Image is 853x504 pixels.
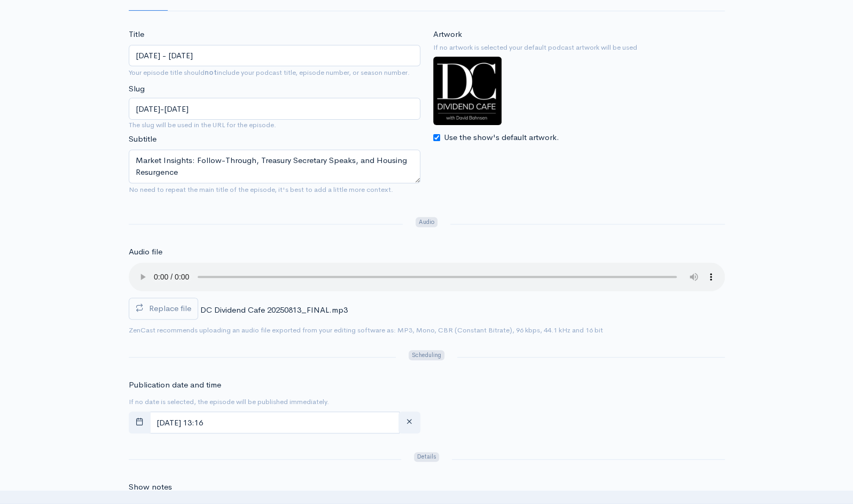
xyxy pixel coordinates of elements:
[129,150,420,183] textarea: Market Insights: Follow-Through, Treasury Secretary Speaks, and Housing Resurgence
[129,98,420,120] input: title-of-episode
[129,185,393,194] small: No need to repeat the main title of the episode, it's best to add a little more context.
[129,83,145,95] label: Slug
[200,305,348,315] span: DC Dividend Cafe 20250813_FINAL.mp3
[416,217,437,227] span: Audio
[129,481,172,493] label: Show notes
[444,131,559,144] label: Use the show's default artwork.
[414,452,439,462] span: Details
[433,28,462,41] label: Artwork
[433,42,725,53] small: If no artwork is selected your default podcast artwork will be used
[129,412,151,433] button: toggle
[205,68,217,77] strong: not
[129,45,420,67] input: What is the episode's title?
[129,133,156,145] label: Subtitle
[129,379,221,391] label: Publication date and time
[129,397,329,406] small: If no date is selected, the episode will be published immediately.
[398,412,420,433] button: clear
[129,28,144,41] label: Title
[149,303,191,313] span: Replace file
[129,120,420,130] small: The slug will be used in the URL for the episode.
[129,246,162,258] label: Audio file
[129,325,603,335] small: ZenCast recommends uploading an audio file exported from your editing software as: MP3, Mono, CBR...
[409,350,444,360] span: Scheduling
[129,68,410,77] small: Your episode title should include your podcast title, episode number, or season number.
